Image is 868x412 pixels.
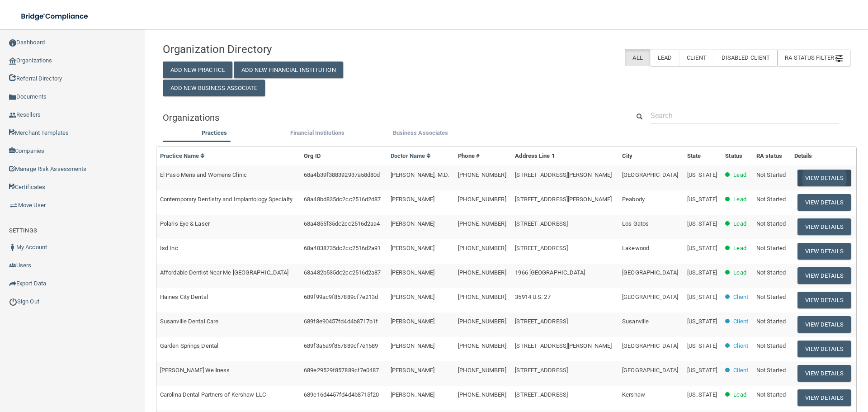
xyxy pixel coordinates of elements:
span: [STREET_ADDRESS][PERSON_NAME] [515,196,612,203]
span: [PERSON_NAME] [391,269,434,276]
span: Financial Institutions [290,129,344,136]
span: El Paso Mens and Womens Clinic [160,171,247,178]
span: Not Started [756,269,786,276]
th: State [684,147,722,166]
img: ic_dashboard_dark.d01f4a41.png [9,39,16,47]
img: icon-filter@2x.21656d0b.png [835,55,843,62]
a: Doctor Name [391,152,431,159]
span: Not Started [756,342,786,349]
p: Lead [733,267,746,278]
span: [GEOGRAPHIC_DATA] [622,269,678,276]
span: Polaris Eye & Laser [160,220,210,227]
p: Lead [733,243,746,254]
span: 68a4855f35dc2cc2516d2aa4 [304,220,380,227]
span: [PHONE_NUMBER] [458,342,506,349]
span: [PERSON_NAME] [391,367,434,374]
span: [STREET_ADDRESS] [515,220,568,227]
th: RA status [753,147,791,166]
span: [US_STATE] [687,294,717,300]
img: icon-documents.8dae5593.png [9,94,16,101]
span: [PHONE_NUMBER] [458,220,506,227]
span: [US_STATE] [687,220,717,227]
span: 689e16d4457fd4d4b8715f20 [304,391,379,398]
span: Isd Inc [160,245,178,251]
button: View Details [797,316,851,333]
label: Financial Institutions [270,128,364,138]
span: Not Started [756,318,786,325]
th: Phone # [454,147,511,166]
th: Status [722,147,753,166]
span: [GEOGRAPHIC_DATA] [622,171,678,178]
button: Add New Financial Institution [234,62,343,78]
span: Not Started [756,391,786,398]
span: [PHONE_NUMBER] [458,269,506,276]
span: [PERSON_NAME], M.D. [391,171,449,178]
span: [GEOGRAPHIC_DATA] [622,294,678,300]
span: Contemporary Dentistry and Implantology Specialty [160,196,292,203]
li: Practices [163,128,266,141]
button: View Details [797,341,851,357]
img: icon-users.e205127d.png [9,262,16,269]
span: Affordable Dentist Near Me [GEOGRAPHIC_DATA] [160,269,288,276]
p: Client [733,316,748,327]
button: View Details [797,218,851,235]
button: View Details [797,170,851,186]
span: [PHONE_NUMBER] [458,294,506,300]
span: [US_STATE] [687,245,717,251]
span: Carolina Dental Partners of Kershaw LLC [160,391,266,398]
span: [STREET_ADDRESS][PERSON_NAME] [515,342,612,349]
p: Lead [733,170,746,180]
span: [STREET_ADDRESS] [515,391,568,398]
label: Lead [650,49,679,66]
button: View Details [797,389,851,406]
p: Client [733,292,748,303]
a: Practice Name [160,152,205,159]
label: Practices [167,128,261,138]
img: ic_reseller.de258add.png [9,112,16,119]
button: View Details [797,243,851,260]
p: Lead [733,218,746,229]
span: 68a48bd835dc2cc2516d2d87 [304,196,381,203]
span: RA Status Filter [785,54,843,61]
img: icon-export.b9366987.png [9,280,16,287]
iframe: Drift Widget Chat Controller [712,348,857,384]
img: ic_power_dark.7ecde6b1.png [9,298,17,306]
span: Not Started [756,196,786,203]
span: [PHONE_NUMBER] [458,171,506,178]
span: [PERSON_NAME] [391,391,434,398]
span: [PHONE_NUMBER] [458,391,506,398]
img: ic_user_dark.df1a06c3.png [9,244,16,251]
p: Lead [733,389,746,400]
span: [PHONE_NUMBER] [458,367,506,374]
span: Business Associates [393,129,448,136]
span: Susanville [622,318,649,325]
button: View Details [797,194,851,211]
h5: Organizations [163,113,616,123]
span: [PHONE_NUMBER] [458,196,506,203]
span: Susanville Dental Care [160,318,218,325]
span: [US_STATE] [687,318,717,325]
img: organization-icon.f8decf85.png [9,57,16,65]
span: [PERSON_NAME] [391,318,434,325]
th: Org ID [300,147,387,166]
span: [PERSON_NAME] Wellness [160,367,230,374]
button: Add New Practice [163,62,232,78]
label: Business Associates [373,128,467,138]
span: [US_STATE] [687,367,717,374]
span: [GEOGRAPHIC_DATA] [622,342,678,349]
li: Financial Institutions [266,128,369,141]
h4: Organization Directory [163,43,383,55]
span: [PERSON_NAME] [391,220,434,227]
span: [US_STATE] [687,269,717,276]
span: [STREET_ADDRESS] [515,245,568,251]
span: [US_STATE] [687,391,717,398]
span: [PHONE_NUMBER] [458,318,506,325]
th: Details [791,147,856,166]
th: City [618,147,684,166]
span: Not Started [756,171,786,178]
label: Client [679,49,714,66]
span: 689f99ac9f857889cf7e213d [304,294,378,300]
img: bridge_compliance_login_screen.278c3ca4.svg [14,7,97,26]
span: [US_STATE] [687,342,717,349]
p: Lead [733,194,746,205]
